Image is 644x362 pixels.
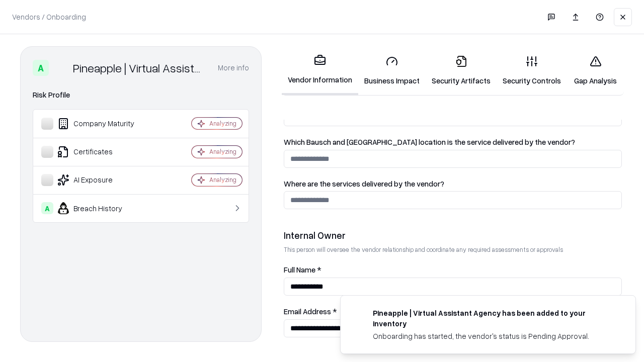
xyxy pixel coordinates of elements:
[209,119,236,128] div: Analyzing
[284,308,622,315] label: Email Address *
[284,229,622,241] div: Internal Owner
[358,47,426,94] a: Business Impact
[373,308,611,329] div: Pineapple | Virtual Assistant Agency has been added to your inventory
[284,180,622,188] label: Where are the services delivered by the vendor?
[41,202,162,214] div: Breach History
[282,46,358,95] a: Vendor Information
[12,12,86,22] p: Vendors / Onboarding
[33,89,249,101] div: Risk Profile
[353,308,365,320] img: trypineapple.com
[218,59,249,77] button: More info
[73,60,206,76] div: Pineapple | Virtual Assistant Agency
[53,60,69,76] img: Pineapple | Virtual Assistant Agency
[426,47,497,94] a: Security Artifacts
[284,266,622,274] label: Full Name *
[373,331,611,341] div: Onboarding has started, the vendor's status is Pending Approval.
[567,47,624,94] a: Gap Analysis
[41,146,162,158] div: Certificates
[284,245,622,254] p: This person will oversee the vendor relationship and coordinate any required assessments or appro...
[209,175,236,184] div: Analyzing
[33,60,49,76] div: A
[209,147,236,156] div: Analyzing
[41,202,53,214] div: A
[284,138,622,146] label: Which Bausch and [GEOGRAPHIC_DATA] location is the service delivered by the vendor?
[41,174,162,186] div: AI Exposure
[497,47,567,94] a: Security Controls
[41,118,162,130] div: Company Maturity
